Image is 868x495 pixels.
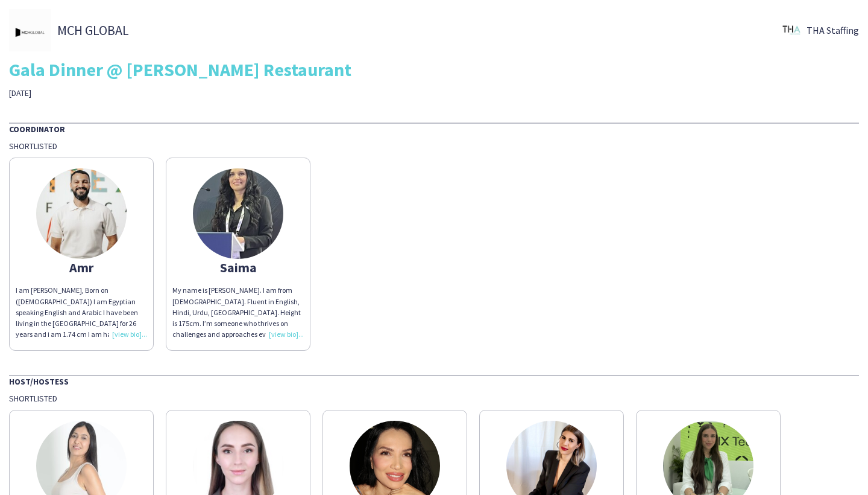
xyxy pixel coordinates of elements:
[193,168,283,259] img: thumb-6763076a449fd.jpeg
[9,123,859,135] div: Coordinator
[172,285,304,340] div: My name is [PERSON_NAME]. I am from [DEMOGRAPHIC_DATA]. Fluent in English, Hindi, Urdu, [GEOGRAPH...
[807,25,859,36] span: THA Staffing
[9,60,859,78] div: Gala Dinner @ [PERSON_NAME] Restaurant
[9,141,859,152] div: Shortlisted
[16,262,147,273] div: Amr
[9,375,859,387] div: Host/Hostess
[9,9,51,51] img: thumb-99a643f4-c141-48b4-b529-4584a50c8b05.jpg
[9,393,859,404] div: Shortlisted
[16,285,147,340] div: I am [PERSON_NAME], Born on ([DEMOGRAPHIC_DATA]) I am Egyptian speaking English and Arabic I have...
[172,262,304,273] div: Saima
[36,168,127,259] img: thumb-66c1b6852183e.jpeg
[782,21,800,39] img: thumb-3b26bdb1-69fd-478a-af27-9ac29374b91d.png
[57,25,129,36] span: MCH GLOBAL
[9,88,307,98] div: [DATE]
